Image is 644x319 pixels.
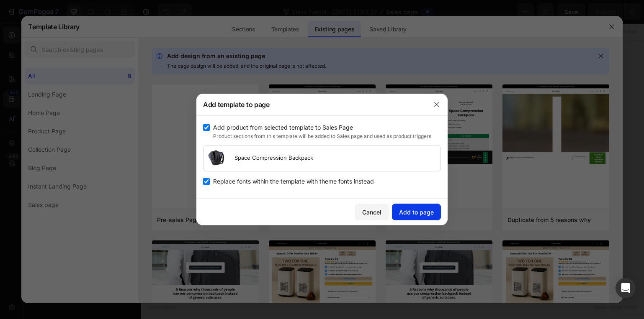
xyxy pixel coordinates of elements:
button: Cancel [355,204,389,220]
span: Replace fonts within the template with theme fonts instead [213,176,374,186]
div: Start with Generating from URL or image [195,214,308,220]
button: Explore templates [266,167,337,184]
button: Use existing page designs [166,167,261,184]
div: Start building with Sections/Elements or [188,150,315,160]
div: Open Intercom Messenger [616,278,636,298]
span: Add product from selected template to Sales Page [213,122,353,133]
div: Cancel [362,208,381,217]
h3: Add template to page [203,100,270,110]
img: Space Compression Backpack [208,150,224,166]
p: Space Compression Backpack [232,154,316,162]
div: Add to page [399,208,434,217]
p: Product sections from this template will be added to Sales page and used as product triggers [213,133,441,140]
button: Add to page [392,204,441,220]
